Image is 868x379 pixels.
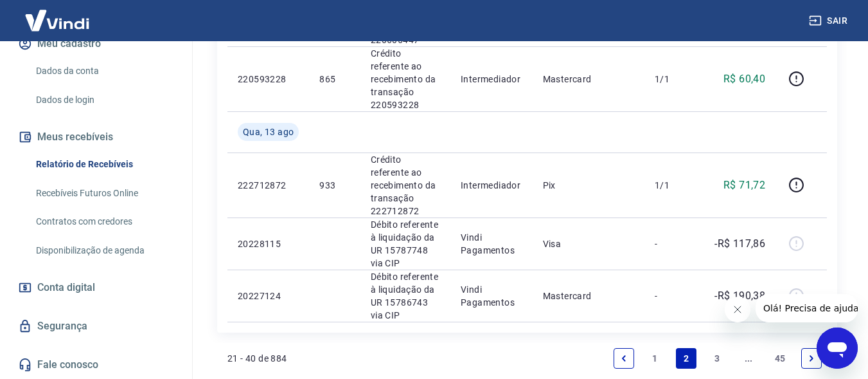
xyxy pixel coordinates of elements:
span: Conta digital [37,279,95,297]
p: -R$ 190,38 [714,288,765,304]
p: Visa [543,237,634,250]
p: Crédito referente ao recebimento da transação 220593228 [371,47,440,111]
p: Intermediador [461,179,522,192]
p: R$ 71,72 [723,178,765,193]
p: 20228115 [238,237,299,250]
p: Débito referente à liquidação da UR 15786743 via CIP [371,270,440,322]
p: Débito referente à liquidação da UR 15787748 via CIP [371,218,440,270]
a: Dados de login [31,87,177,113]
a: Page 45 [770,348,791,369]
a: Page 1 [645,348,666,369]
a: Conta digital [15,273,177,302]
span: Qua, 13 ago [243,125,294,138]
span: Olá! Precisa de ajuda? [8,9,108,19]
p: 1/1 [655,179,693,192]
button: Sair [806,9,853,33]
img: Vindi [15,1,99,40]
p: Mastercard [543,290,634,302]
a: Disponibilização de agenda [31,237,177,264]
a: Segurança [15,312,177,340]
a: Jump forward [738,348,759,369]
p: 865 [319,73,350,86]
button: Meus recebíveis [15,123,177,151]
p: Pix [543,179,634,192]
a: Next page [801,348,822,369]
a: Page 3 [707,348,728,369]
a: Dados da conta [31,58,177,84]
a: Relatório de Recebíveis [31,151,177,178]
p: - [655,290,693,302]
p: -R$ 117,86 [714,236,765,252]
p: 21 - 40 de 884 [227,352,287,365]
a: Previous page [614,348,634,369]
a: Page 2 is your current page [676,348,696,369]
iframe: Fechar mensagem [725,297,750,322]
p: R$ 60,40 [723,71,765,87]
iframe: Mensagem da empresa [756,294,858,322]
p: Crédito referente ao recebimento da transação 222712872 [371,153,440,217]
p: - [655,237,693,250]
p: 1/1 [655,73,693,86]
a: Recebíveis Futuros Online [31,180,177,207]
ul: Pagination [608,343,827,374]
p: Intermediador [461,73,522,86]
p: 222712872 [238,179,299,192]
p: 933 [319,179,350,192]
p: Vindi Pagamentos [461,231,522,257]
button: Meu cadastro [15,30,177,58]
p: Vindi Pagamentos [461,283,522,309]
iframe: Botão para abrir a janela de mensagens [817,328,858,369]
a: Fale conosco [15,351,177,379]
p: Mastercard [543,73,634,86]
p: 20227124 [238,290,299,302]
a: Contratos com credores [31,208,177,235]
p: 220593228 [238,73,299,86]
